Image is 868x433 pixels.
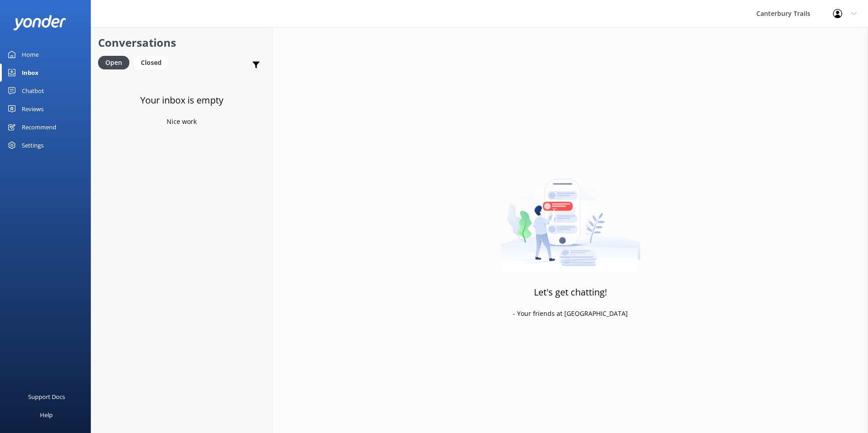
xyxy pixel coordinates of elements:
div: Help [40,406,53,424]
div: Closed [134,56,168,69]
a: Open [98,57,134,67]
h2: Conversations [98,34,265,51]
p: Nice work [167,117,197,127]
div: Open [98,56,129,69]
p: - Your friends at [GEOGRAPHIC_DATA] [513,309,628,319]
div: Reviews [22,100,44,118]
a: Closed [134,57,173,67]
div: Support Docs [28,388,65,406]
img: yonder-white-logo.png [14,15,66,30]
div: Settings [22,136,44,154]
img: artwork of a man stealing a conversation from at giant smartphone [500,160,641,273]
h3: Your inbox is empty [140,93,223,108]
div: Chatbot [22,82,44,100]
div: Home [22,45,39,64]
div: Recommend [22,118,56,136]
h3: Let's get chatting! [534,285,607,300]
div: Inbox [22,64,39,82]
